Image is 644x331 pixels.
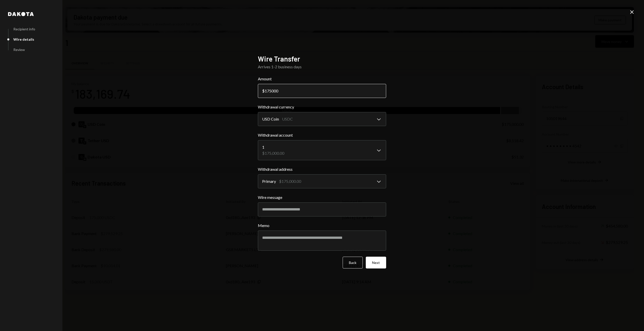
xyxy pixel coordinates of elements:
[258,223,386,229] label: Memo
[13,47,25,52] div: Review
[13,37,34,41] div: Wire details
[258,132,386,138] label: Withdrawal account
[258,194,386,200] label: Wire message
[258,140,386,160] button: Withdrawal account
[366,257,386,268] button: Next
[258,174,386,188] button: Withdrawal address
[343,257,363,268] button: Back
[13,27,35,31] div: Recipient info
[258,64,386,70] div: Arrives 1-2 business days
[282,116,293,122] div: USDC
[258,166,386,172] label: Withdrawal address
[258,112,386,126] button: Withdrawal currency
[258,76,386,82] label: Amount
[262,88,265,93] div: $
[258,104,386,110] label: Withdrawal currency
[258,54,386,64] h2: Wire Transfer
[279,178,301,184] div: $175,000.00
[258,84,386,98] input: 0.00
